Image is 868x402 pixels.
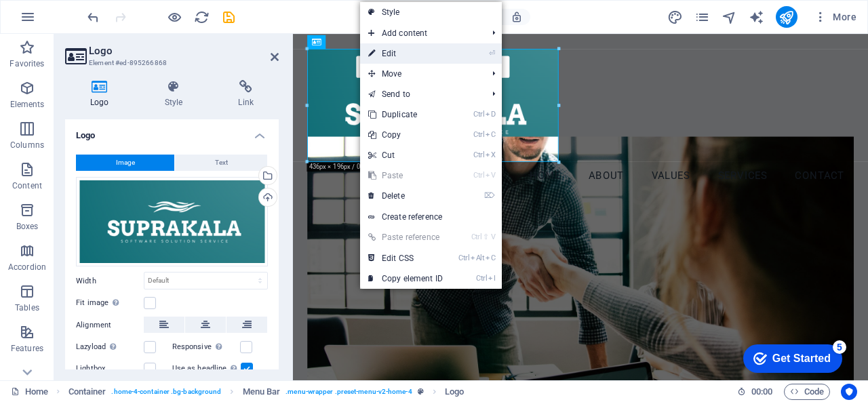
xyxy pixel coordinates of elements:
[790,384,824,400] span: Code
[76,295,144,311] label: Fit image
[486,150,495,159] i: X
[37,15,95,27] div: Get Started
[215,155,228,171] span: Text
[471,233,482,241] i: Ctrl
[213,80,279,108] h4: Link
[360,23,481,43] span: Add content
[76,361,144,377] label: Lightbox
[694,9,710,25] i: Pages (Ctrl+Alt+S)
[491,233,495,241] i: V
[7,7,106,35] div: Get Started 5 items remaining, 0% complete
[194,9,210,25] i: Reload page
[473,130,484,139] i: Ctrl
[65,119,279,144] h4: Logo
[360,64,481,84] span: Move
[458,254,469,262] i: Ctrl
[667,9,683,25] i: Design (Ctrl+Alt+Y)
[76,155,174,171] button: Image
[172,339,240,355] label: Responsive
[15,302,39,313] p: Tables
[193,9,210,25] button: reload
[221,9,237,25] i: Save (Ctrl+S)
[85,9,101,25] i: Undo: Change image (Ctrl+Z)
[360,125,451,145] a: CtrlCCopy
[9,58,44,69] p: Favorites
[694,9,711,25] button: pages
[85,9,101,25] button: undo
[65,80,140,108] h4: Logo
[360,227,451,247] a: Ctrl⇧VPaste reference
[473,110,484,119] i: Ctrl
[140,80,214,108] h4: Style
[486,171,495,180] i: V
[489,49,495,58] i: ⏎
[722,9,737,25] i: Navigator
[16,221,39,232] p: Boxes
[97,3,111,16] div: 5
[360,104,451,125] a: CtrlDDuplicate
[808,6,862,28] button: More
[418,388,424,395] i: This element is a customizable preset
[76,177,268,267] div: Logo6-oESCB97W3iyPqCfePE_Q3Q.PNG
[243,384,281,400] span: Click to select. Double-click to edit
[172,361,241,377] label: Use as headline
[814,10,856,24] span: More
[722,9,738,25] button: navigator
[486,110,495,119] i: D
[445,384,464,400] span: Click to select. Double-click to edit
[111,384,221,400] span: . home-4-container .bg-background
[356,56,378,77] a: Select files from the file manager, stock photos, or upload file(s)
[488,274,495,283] i: I
[749,9,765,25] button: text_generator
[486,130,495,139] i: C
[761,386,763,397] span: :
[471,254,484,262] i: Alt
[749,9,764,25] i: AI Writer
[12,180,42,191] p: Content
[511,11,523,23] i: On resize automatically adjust zoom level to fit chosen device.
[11,343,43,354] p: Features
[360,268,451,289] a: CtrlICopy element ID
[68,384,465,400] nav: breadcrumb
[76,317,144,334] label: Alignment
[473,171,484,180] i: Ctrl
[89,57,252,69] h3: Element #ed-895266868
[484,191,495,200] i: ⌦
[483,233,489,241] i: ⇧
[751,384,772,400] span: 00 00
[776,6,797,28] button: publish
[10,140,44,150] p: Columns
[11,384,48,400] a: Click to cancel selection. Double-click to open Pages
[175,155,267,171] button: Text
[68,384,106,400] span: Click to select. Double-click to edit
[473,150,484,159] i: Ctrl
[476,274,487,283] i: Ctrl
[360,84,481,104] a: Send to
[360,2,502,22] a: Style
[737,384,773,400] h6: Session time
[784,384,830,400] button: Code
[76,277,144,285] label: Width
[360,248,451,268] a: CtrlAltCEdit CSS
[220,9,237,25] button: save
[116,155,135,171] span: Image
[667,9,684,25] button: design
[10,99,45,110] p: Elements
[360,207,502,227] a: Create reference
[486,254,495,262] i: C
[285,384,412,400] span: . menu-wrapper .preset-menu-v2-home-4
[360,165,451,186] a: CtrlVPaste
[778,9,794,25] i: Publish
[360,43,451,64] a: ⏎Edit
[8,262,46,273] p: Accordion
[76,339,144,355] label: Lazyload
[841,384,857,400] button: Usercentrics
[360,186,451,206] a: ⌦Delete
[360,145,451,165] a: CtrlXCut
[166,9,182,25] button: Click here to leave preview mode and continue editing
[89,45,279,57] h2: Logo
